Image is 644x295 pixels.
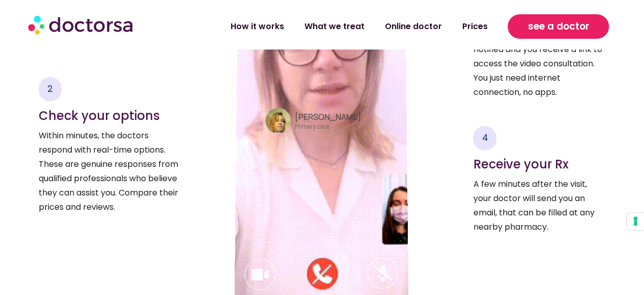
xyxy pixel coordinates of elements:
a: How it works [220,15,294,38]
p: Found your fit? Book and pay online. Your chosen doctor is notified and you receive a link to acc... [473,14,605,100]
button: Your consent preferences for tracking technologies [627,213,644,230]
span: 4 [482,131,488,144]
span: 2 [47,82,53,95]
h4: [PERSON_NAME] [294,112,378,122]
p: Within minutes, the doctors respond with real-time options. These are genuine responses from qual... [39,129,180,214]
h4: Check your options [39,109,180,124]
a: see a doctor [508,14,609,39]
nav: Menu [173,15,498,38]
a: Online doctor [374,15,452,38]
a: What we treat [294,15,374,38]
h4: Receive your Rx [473,157,605,172]
p: A few minutes after the visit, your doctor will send you an email, that can be filled at any near... [473,177,605,234]
a: Prices [452,15,497,38]
p: Primary care [294,122,378,131]
span: see a doctor [527,18,589,35]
